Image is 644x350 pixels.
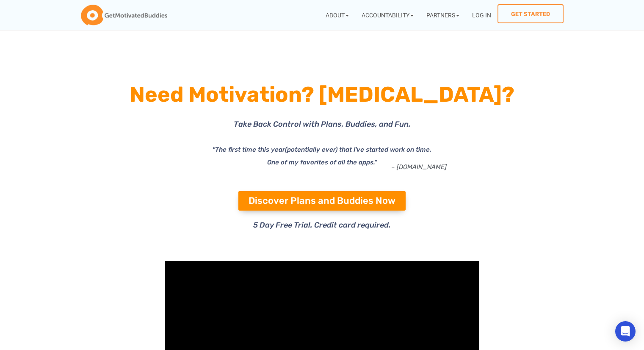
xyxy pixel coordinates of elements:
[234,119,411,129] span: Take Back Control with Plans, Buddies, and Fun.
[355,4,420,26] a: Accountability
[94,79,551,110] h1: Need Motivation? [MEDICAL_DATA]?
[253,220,391,230] span: 5 Day Free Trial. Credit card required.
[466,4,498,26] a: Log In
[213,146,285,153] i: "The first time this year
[420,4,466,26] a: Partners
[267,146,431,166] i: (potentially ever) that I've started work on time. One of my favorites of all the apps."
[498,4,564,23] a: Get Started
[249,196,395,206] span: Discover Plans and Buddies Now
[238,191,406,211] a: Discover Plans and Buddies Now
[319,4,355,26] a: About
[81,5,167,26] img: GetMotivatedBuddies
[615,321,636,342] div: Open Intercom Messenger
[391,163,447,171] a: – [DOMAIN_NAME]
